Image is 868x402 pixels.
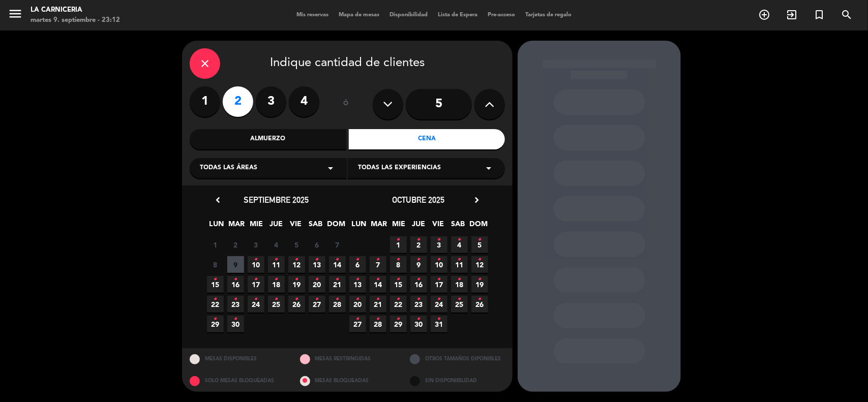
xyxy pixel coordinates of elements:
[227,236,244,253] span: 2
[207,316,224,332] span: 29
[207,276,224,293] span: 15
[329,296,346,313] span: 28
[390,256,407,273] span: 8
[458,252,461,268] i: •
[370,276,386,293] span: 14
[433,12,483,18] span: Lista de Espera
[451,296,468,313] span: 25
[417,232,421,248] i: •
[376,252,380,268] i: •
[275,271,278,288] i: •
[248,256,264,273] span: 10
[207,236,224,253] span: 1
[437,271,441,288] i: •
[227,296,244,313] span: 23
[397,291,400,307] i: •
[471,195,482,205] i: chevron_right
[483,12,520,18] span: Pre-acceso
[268,276,285,293] span: 18
[458,291,461,307] i: •
[370,256,386,273] span: 7
[390,236,407,253] span: 1
[248,276,264,293] span: 17
[214,271,217,288] i: •
[308,218,324,235] span: SAB
[315,271,319,288] i: •
[336,252,339,268] i: •
[248,218,265,235] span: MIE
[402,370,513,392] div: SIN DISPONIBILIDAD
[248,236,264,253] span: 3
[431,276,447,293] span: 17
[356,291,360,307] i: •
[410,316,427,332] span: 30
[470,218,487,235] span: DOM
[336,271,339,288] i: •
[268,256,285,273] span: 11
[520,12,577,18] span: Tarjetas de regalo
[390,276,407,293] span: 15
[410,296,427,313] span: 23
[234,271,237,288] i: •
[437,232,441,248] i: •
[478,291,482,307] i: •
[397,232,400,248] i: •
[256,86,286,117] label: 3
[397,311,400,327] i: •
[471,276,488,293] span: 19
[254,271,258,288] i: •
[451,256,468,273] span: 11
[244,195,309,205] span: septiembre 2025
[417,311,421,327] i: •
[402,348,513,370] div: OTROS TAMAÑOS DIPONIBLES
[324,162,337,174] i: arrow_drop_down
[288,276,305,293] span: 19
[478,232,482,248] i: •
[309,276,325,293] span: 20
[182,370,292,392] div: SOLO MESAS BLOQUEADAS
[275,291,278,307] i: •
[376,271,380,288] i: •
[214,311,217,327] i: •
[356,252,360,268] i: •
[349,316,366,332] span: 27
[437,252,441,268] i: •
[207,256,224,273] span: 8
[227,256,244,273] span: 9
[391,218,407,235] span: MIE
[309,236,325,253] span: 6
[309,256,325,273] span: 13
[458,232,461,248] i: •
[410,256,427,273] span: 9
[182,348,292,370] div: MESAS DISPONIBLES
[227,276,244,293] span: 16
[334,12,384,18] span: Mapa de mesas
[431,236,447,253] span: 3
[268,236,285,253] span: 4
[349,256,366,273] span: 6
[213,195,223,205] i: chevron_left
[358,163,441,173] span: Todas las experiencias
[288,296,305,313] span: 26
[295,252,298,268] i: •
[254,291,258,307] i: •
[329,236,346,253] span: 7
[248,296,264,313] span: 24
[8,6,23,21] i: menu
[471,296,488,313] span: 26
[437,311,441,327] i: •
[376,311,380,327] i: •
[31,5,120,15] div: La Carniceria
[813,9,825,21] i: turned_in_not
[356,311,360,327] i: •
[471,236,488,253] span: 5
[268,218,285,235] span: JUE
[327,218,344,235] span: DOM
[190,86,220,117] label: 1
[288,218,305,235] span: VIE
[199,57,211,70] i: close
[393,195,445,205] span: octubre 2025
[370,296,386,313] span: 21
[329,256,346,273] span: 14
[275,252,278,268] i: •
